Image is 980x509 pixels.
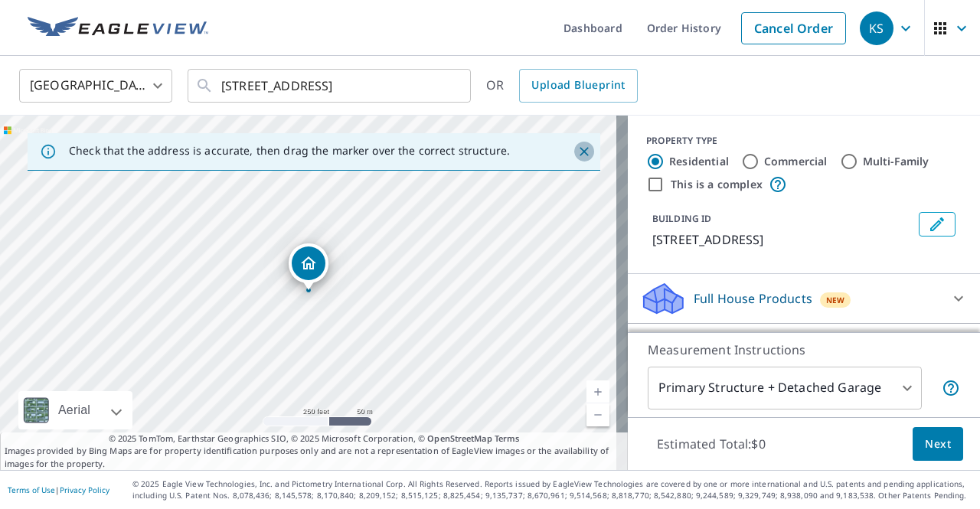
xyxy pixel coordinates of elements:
[640,330,968,367] div: Roof ProductsNew
[652,230,913,249] p: [STREET_ADDRESS]
[694,289,812,308] p: Full House Products
[495,432,520,444] a: Terms
[519,69,637,103] a: Upload Blueprint
[925,435,951,454] span: Next
[586,380,609,403] a: Current Level 17, Zoom In
[8,485,55,495] a: Terms of Use
[289,243,328,291] div: Dropped pin, building 1, Residential property, 411 Pebble Creek Dr Cranberry Township, PA 16066
[109,432,520,445] span: © 2025 TomTom, Earthstar Geographics SIO, © 2025 Microsoft Corporation, ©
[669,154,729,169] label: Residential
[132,478,972,501] p: © 2025 Eagle View Technologies, Inc. and Pictometry International Corp. All Rights Reserved. Repo...
[863,154,929,169] label: Multi-Family
[54,391,95,429] div: Aerial
[69,144,510,158] p: Check that the address is accurate, then drag the marker over the correct structure.
[60,485,109,495] a: Privacy Policy
[586,403,609,426] a: Current Level 17, Zoom Out
[942,379,960,397] span: Your report will include the primary structure and a detached garage if one exists.
[860,11,893,45] div: KS
[826,294,845,306] span: New
[913,427,963,462] button: Next
[919,212,955,237] button: Edit building 1
[652,212,711,225] p: BUILDING ID
[8,485,109,494] p: |
[486,69,638,103] div: OR
[427,432,492,444] a: OpenStreetMap
[646,134,962,148] div: PROPERTY TYPE
[648,341,960,359] p: Measurement Instructions
[531,76,625,95] span: Upload Blueprint
[764,154,828,169] label: Commercial
[640,280,968,317] div: Full House ProductsNew
[648,367,922,409] div: Primary Structure + Detached Garage
[671,177,763,192] label: This is a complex
[18,391,132,429] div: Aerial
[221,64,439,107] input: Search by address or latitude-longitude
[28,17,208,40] img: EV Logo
[19,64,172,107] div: [GEOGRAPHIC_DATA]
[741,12,846,44] a: Cancel Order
[574,142,594,162] button: Close
[645,427,778,461] p: Estimated Total: $0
